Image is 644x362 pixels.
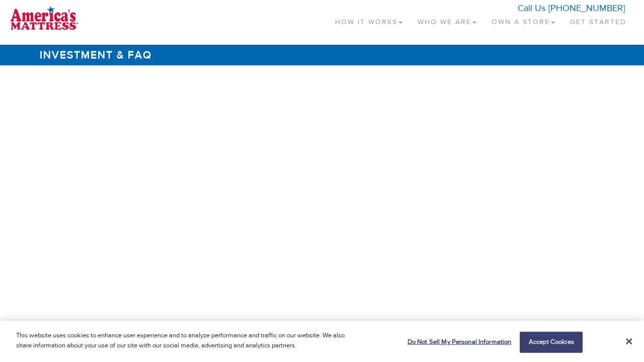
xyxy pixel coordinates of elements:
[484,5,562,35] a: Own a Store
[16,331,354,350] p: This website uses cookies to enhance user experience and to analyze performance and traffic on ou...
[10,5,78,30] img: logo
[520,332,583,353] button: Accept Cookies
[548,3,625,14] a: [PHONE_NUMBER]
[328,5,410,35] a: How It Works
[626,337,632,346] button: Close
[562,5,634,35] a: Get Started
[403,332,512,352] button: Do Not Sell My Personal Information
[518,3,545,14] span: Call Us
[410,5,484,35] a: Who We Are
[35,45,609,65] h1: Investment & FAQ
